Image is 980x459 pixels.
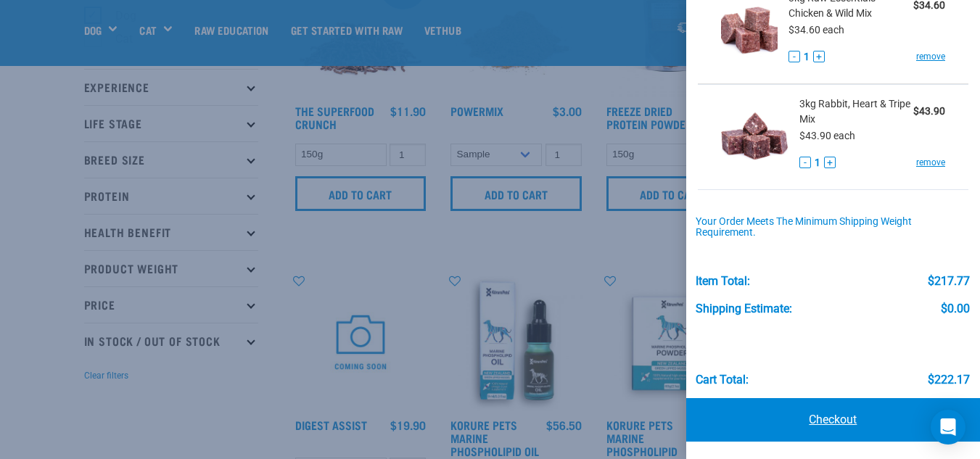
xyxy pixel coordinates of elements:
[696,216,970,239] div: Your order meets the minimum shipping weight requirement.
[813,51,825,62] button: +
[928,373,970,386] div: $222.17
[799,130,855,141] span: $43.90 each
[696,373,749,386] div: Cart total:
[696,275,750,288] div: Item Total:
[913,105,945,117] strong: $43.90
[941,302,970,315] div: $0.00
[916,156,945,169] a: remove
[804,49,810,65] span: 1
[824,157,836,168] button: +
[928,275,970,288] div: $217.77
[686,398,980,442] a: Checkout
[788,24,844,36] span: $34.60 each
[799,96,913,127] span: 3kg Rabbit, Heart & Tripe Mix
[931,410,965,444] div: Open Intercom Messenger
[788,51,800,62] button: -
[696,302,792,315] div: Shipping Estimate:
[721,96,788,171] img: Rabbit, Heart & Tripe Mix
[815,155,820,170] span: 1
[916,50,945,63] a: remove
[799,157,811,168] button: -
